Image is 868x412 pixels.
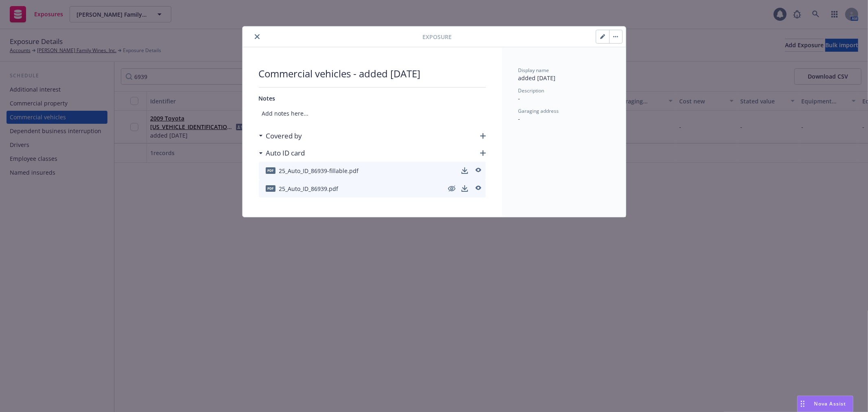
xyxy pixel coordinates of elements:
[518,115,520,123] span: -
[518,74,556,82] span: added [DATE]
[266,185,275,191] span: pdf
[518,67,549,74] span: Display name
[447,184,457,193] a: hidden
[266,167,275,173] span: pdf
[814,400,846,407] span: Nova Assist
[518,87,544,94] span: Description
[460,166,470,175] a: download
[259,94,275,102] span: Notes
[518,94,520,102] span: -
[423,33,452,41] span: Exposure
[259,67,486,81] span: Commercial vehicles - added [DATE]
[797,396,853,412] button: Nova Assist
[266,148,305,158] h3: Auto ID card
[259,131,302,141] div: Covered by
[279,184,339,193] span: 25_Auto_ID_86939.pdf
[252,32,262,42] button: close
[259,106,486,121] span: Add notes here...
[798,396,808,412] div: Drag to move
[518,107,559,114] span: Garaging address
[473,184,483,193] a: preview
[266,131,302,141] h3: Covered by
[473,166,483,175] a: preview
[259,148,305,158] div: Auto ID card
[279,167,359,175] span: 25_Auto_ID_86939-fillable.pdf
[460,184,470,193] a: download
